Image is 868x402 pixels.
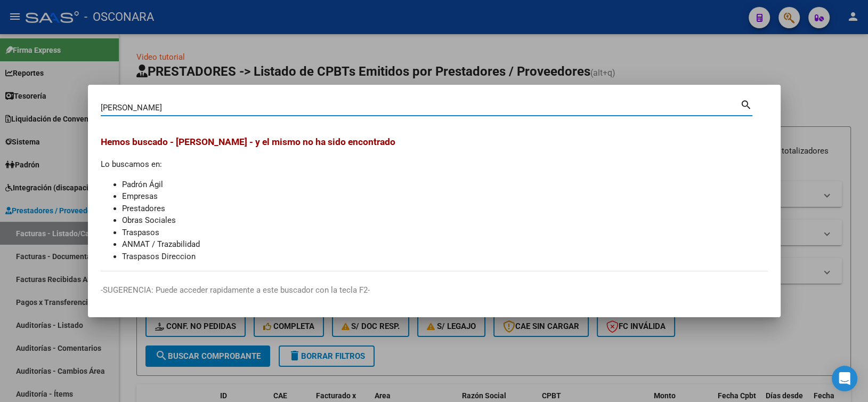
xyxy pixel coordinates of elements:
li: Padrón Ágil [122,179,768,191]
li: Empresas [122,190,768,203]
li: Traspasos Direccion [122,251,768,263]
li: Obras Sociales [122,214,768,227]
mat-icon: search [740,98,752,110]
li: Prestadores [122,203,768,215]
span: Hemos buscado - [PERSON_NAME] - y el mismo no ha sido encontrado [101,136,395,147]
li: ANMAT / Trazabilidad [122,238,768,251]
div: Open Intercom Messenger [832,366,857,391]
div: Lo buscamos en: [101,135,768,262]
li: Traspasos [122,227,768,239]
p: -SUGERENCIA: Puede acceder rapidamente a este buscador con la tecla F2- [101,284,768,296]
